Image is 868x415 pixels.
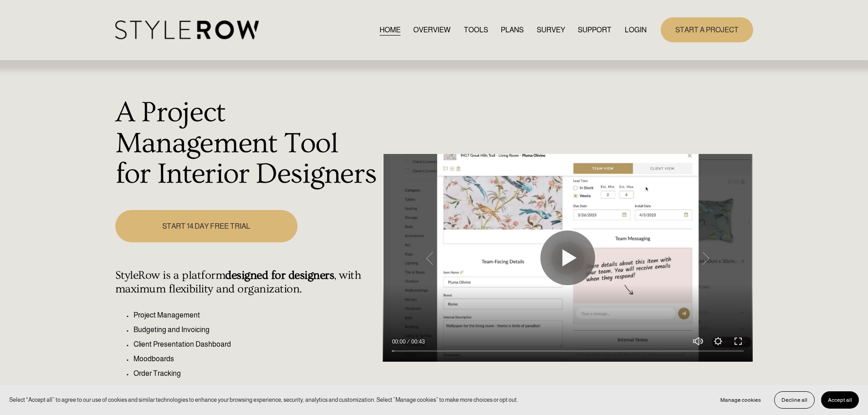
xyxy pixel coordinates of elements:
a: LOGIN [625,24,647,36]
a: SURVEY [537,24,565,36]
p: Moodboards [134,354,378,364]
a: TOOLS [464,24,488,36]
button: Play [540,231,595,285]
p: Budgeting and Invoicing [134,324,378,335]
button: Accept all [821,391,859,409]
p: Project Management [134,310,378,321]
h1: A Project Management Tool for Interior Designers [115,97,378,190]
p: Client Presentation Dashboard [134,339,378,350]
a: START A PROJECT [661,17,753,42]
button: Decline all [774,391,815,409]
a: OVERVIEW [413,24,451,36]
img: StyleRow [115,20,259,39]
span: Manage cookies [720,397,761,403]
p: Select “Accept all” to agree to our use of cookies and similar technologies to enhance your brows... [9,395,518,404]
a: HOME [380,24,401,36]
a: PLANS [501,24,524,36]
span: SUPPORT [578,25,611,36]
div: Current time [392,337,408,346]
input: Seek [392,348,744,354]
strong: designed for designers [225,269,334,282]
p: Order Tracking [134,368,378,379]
span: Accept all [828,397,852,403]
a: folder dropdown [578,24,611,36]
a: START 14 DAY FREE TRIAL [115,210,298,242]
span: Decline all [781,397,807,403]
button: Manage cookies [714,391,768,409]
div: Duration [408,337,427,346]
h4: StyleRow is a platform , with maximum flexibility and organization. [115,269,378,296]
